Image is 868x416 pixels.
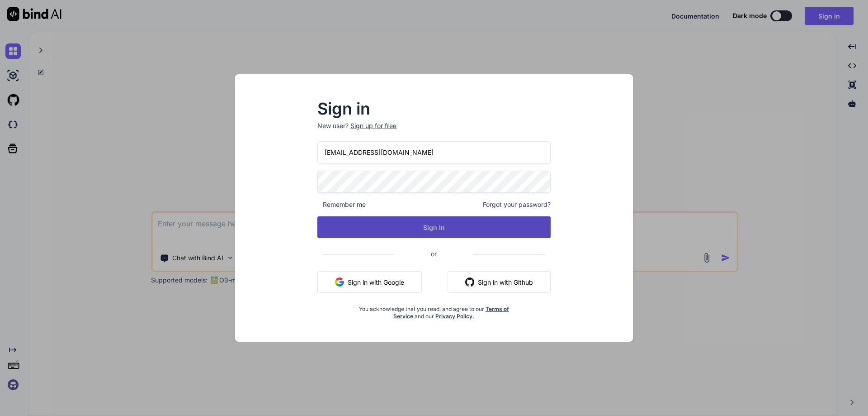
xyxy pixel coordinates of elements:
[395,243,473,265] span: or
[317,216,551,238] button: Sign In
[350,121,396,130] div: Sign up for free
[356,300,512,320] div: You acknowledge that you read, and agree to our and our
[317,271,422,293] button: Sign in with Google
[317,141,551,163] input: Login or Email
[317,101,551,116] h2: Sign in
[435,313,474,320] a: Privacy Policy.
[393,306,509,320] a: Terms of Service
[465,277,474,287] img: github
[317,121,551,141] p: New user?
[317,200,366,209] span: Remember me
[335,277,344,287] img: google
[448,271,551,293] button: Sign in with Github
[483,200,551,209] span: Forgot your password?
